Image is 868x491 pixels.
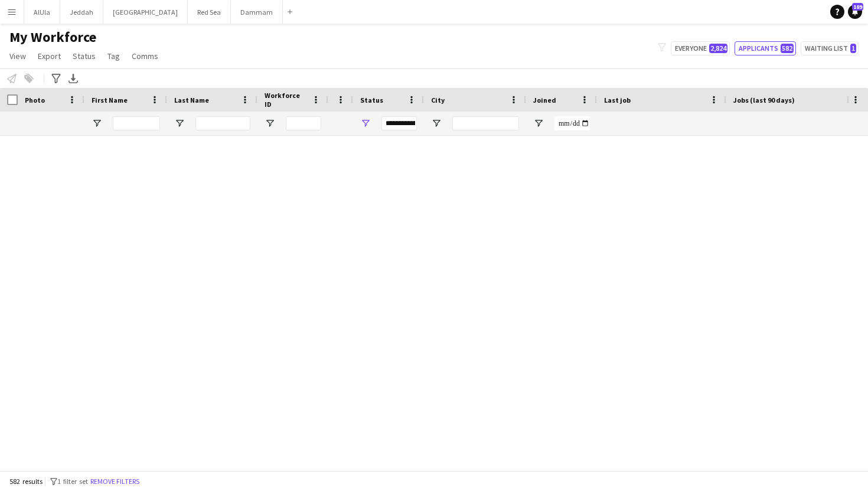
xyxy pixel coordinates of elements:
[25,96,45,104] span: Photo
[265,118,275,129] button: Open Filter Menu
[49,71,63,86] app-action-btn: Advanced filters
[709,44,727,53] span: 2,824
[103,48,125,64] a: Tag
[195,116,250,130] input: Last Name Filter Input
[174,118,185,129] button: Open Filter Menu
[360,96,383,104] span: Status
[9,28,96,46] span: My Workforce
[231,1,283,24] button: Dammam
[9,51,26,61] span: View
[852,3,863,11] span: 189
[92,118,102,129] button: Open Filter Menu
[286,116,321,130] input: Workforce ID Filter Input
[848,5,862,19] a: 189
[5,48,31,64] a: View
[733,96,795,104] span: Jobs (last 90 days)
[68,48,100,64] a: Status
[92,96,128,104] span: First Name
[57,477,88,486] span: 1 filter set
[801,41,859,55] button: Waiting list1
[38,51,61,61] span: Export
[113,116,160,130] input: First Name Filter Input
[671,41,730,55] button: Everyone2,824
[360,118,371,129] button: Open Filter Menu
[66,71,80,86] app-action-btn: Export XLSX
[127,48,163,64] a: Comms
[533,96,556,104] span: Joined
[604,96,631,104] span: Last job
[265,91,307,109] span: Workforce ID
[554,116,590,130] input: Joined Filter Input
[188,1,231,24] button: Red Sea
[174,96,209,104] span: Last Name
[103,1,188,24] button: [GEOGRAPHIC_DATA]
[431,96,445,104] span: City
[781,44,794,53] span: 582
[431,118,442,129] button: Open Filter Menu
[850,44,856,53] span: 1
[533,118,544,129] button: Open Filter Menu
[73,51,96,61] span: Status
[452,116,519,130] input: City Filter Input
[60,1,103,24] button: Jeddah
[735,41,796,55] button: Applicants582
[107,51,120,61] span: Tag
[33,48,66,64] a: Export
[88,475,142,488] button: Remove filters
[132,51,158,61] span: Comms
[24,1,60,24] button: AlUla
